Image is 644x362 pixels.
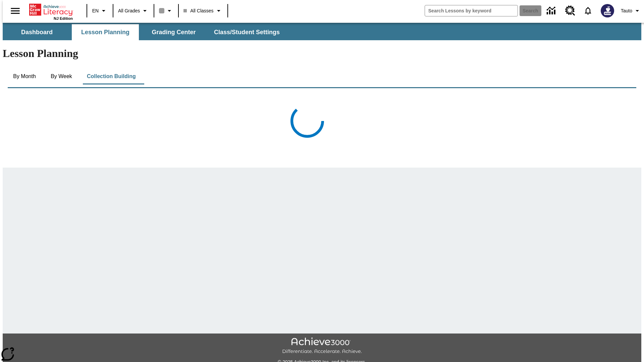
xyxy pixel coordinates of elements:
[54,16,73,20] span: NJ Edition
[89,5,111,17] button: Language: EN, Select a language
[181,5,225,17] button: Class: All Classes, Select your class
[3,24,286,40] div: SubNavbar
[579,2,597,19] a: Notifications
[3,23,641,40] div: SubNavbar
[543,2,561,20] a: Data Center
[8,68,41,84] button: By Month
[3,24,70,40] button: Dashboard
[81,28,129,36] span: Lesson Planning
[561,2,579,20] a: Resource Center, Will open in new tab
[72,24,139,40] button: Lesson Planning
[425,5,518,16] input: search field
[29,2,73,20] div: Home
[209,24,285,40] button: Class/Student Settings
[601,4,614,17] img: Avatar
[597,2,618,19] button: Select a new avatar
[92,7,99,14] span: EN
[618,5,644,17] button: Profile/Settings
[183,7,213,14] span: All Classes
[21,28,53,36] span: Dashboard
[5,1,25,21] button: Open side menu
[29,3,73,16] a: Home
[82,68,141,84] button: Collection Building
[282,338,362,355] img: Achieve3000 Differentiate Accelerate Achieve
[118,7,140,14] span: All Grades
[140,24,207,40] button: Grading Center
[45,68,78,84] button: By Week
[3,47,641,60] h1: Lesson Planning
[115,5,152,17] button: Grade: All Grades, Select a grade
[152,28,196,36] span: Grading Center
[621,7,632,14] span: Tauto
[214,28,280,36] span: Class/Student Settings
